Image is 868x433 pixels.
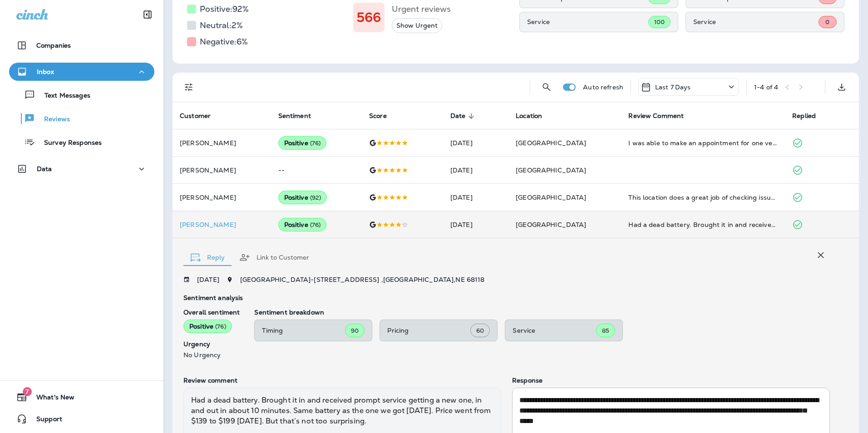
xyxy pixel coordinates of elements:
p: [DATE] [197,276,219,283]
p: Sentiment breakdown [254,309,830,316]
span: [GEOGRAPHIC_DATA] [516,221,586,229]
span: Replied [792,112,828,120]
p: Companies [36,42,71,49]
span: What's New [27,394,74,404]
p: Pricing [387,327,470,334]
span: [GEOGRAPHIC_DATA] [516,139,586,147]
h5: Positive: 92 % [200,2,249,16]
span: 90 [351,327,359,335]
div: 1 - 4 of 4 [754,84,778,91]
button: Inbox [9,63,154,81]
div: Click to view Customer Drawer [180,221,264,228]
button: Survey Responses [9,133,154,152]
p: Reviews [35,115,70,124]
span: Support [27,415,62,426]
p: Data [37,165,52,172]
button: Reply [183,241,232,274]
button: Data [9,160,154,178]
h5: Urgent reviews [392,2,451,16]
button: Link to Customer [232,241,316,274]
p: [PERSON_NAME] [180,167,264,174]
button: Export as CSV [833,78,851,96]
span: Location [516,112,542,120]
button: Filters [180,78,198,96]
h5: Negative: 6 % [200,34,248,49]
p: Timing [262,327,345,334]
span: 85 [602,327,609,335]
button: Collapse Sidebar [135,5,160,24]
span: Location [516,112,554,120]
div: Positive [278,191,327,204]
span: Customer [180,112,222,120]
button: Search Reviews [538,78,556,96]
span: Review Comment [628,112,695,120]
p: [PERSON_NAME] [180,221,264,228]
span: Replied [792,112,816,120]
td: [DATE] [443,184,508,211]
span: Score [369,112,399,120]
button: Reviews [9,109,154,128]
span: ( 76 ) [310,139,321,147]
div: This location does a great job of checking issues and resolving quickly and professionally. I’m s... [628,193,778,202]
span: Customer [180,112,211,120]
span: Date [450,112,466,120]
p: Last 7 Days [655,84,691,91]
h5: Neutral: 2 % [200,18,243,33]
span: 0 [825,18,829,26]
span: 100 [654,18,665,26]
span: Sentiment [278,112,323,120]
span: Sentiment [278,112,311,120]
p: Review comment [183,377,501,384]
p: Service [513,327,596,334]
p: [PERSON_NAME] [180,194,264,201]
p: Inbox [37,68,54,75]
p: Service [693,18,819,25]
span: 7 [23,387,32,396]
p: Survey Responses [35,139,102,148]
div: Had a dead battery. Brought it in and received prompt service getting a new one, in and out in ab... [628,220,778,229]
span: ( 92 ) [310,194,321,202]
div: I was able to make an appointment for one vehicle right away and they were able to squeeze in a s... [628,138,778,148]
p: Response [512,377,830,384]
button: Show Urgent [392,18,442,33]
td: -- [271,157,362,184]
p: Urgency [183,340,240,348]
span: ( 76 ) [310,221,321,229]
td: [DATE] [443,211,508,238]
p: Service [527,18,648,25]
h1: 566 [357,10,381,25]
span: [GEOGRAPHIC_DATA] [516,193,586,202]
button: Support [9,410,154,428]
td: [DATE] [443,129,508,157]
div: Positive [183,320,232,333]
div: Positive [278,218,327,231]
span: Score [369,112,387,120]
div: Positive [278,136,327,150]
p: [PERSON_NAME] [180,139,264,147]
span: [GEOGRAPHIC_DATA] - [STREET_ADDRESS] , [GEOGRAPHIC_DATA] , NE 68118 [240,276,485,284]
p: No Urgency [183,351,240,359]
button: Companies [9,36,154,54]
p: Text Messages [35,92,90,100]
button: Text Messages [9,85,154,104]
p: Auto refresh [583,84,623,91]
span: ( 76 ) [215,323,226,330]
p: Sentiment analysis [183,294,830,301]
p: Overall sentiment [183,309,240,316]
span: Review Comment [628,112,684,120]
button: 7What's New [9,388,154,406]
td: [DATE] [443,157,508,184]
span: [GEOGRAPHIC_DATA] [516,166,586,174]
span: Date [450,112,478,120]
span: 60 [476,327,484,335]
